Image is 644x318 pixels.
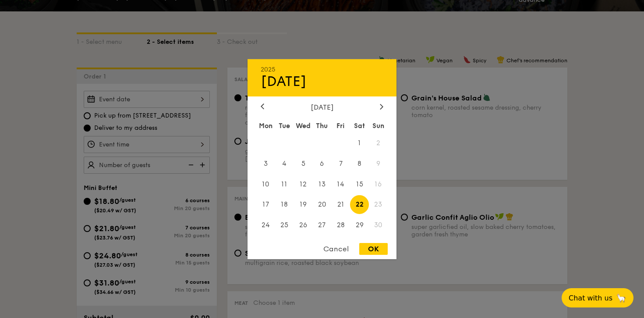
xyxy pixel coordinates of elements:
[350,175,369,193] span: 15
[275,154,294,173] span: 4
[331,195,350,214] span: 21
[350,118,369,133] div: Sat
[350,195,369,214] span: 22
[256,118,275,133] div: Mon
[369,216,388,235] span: 30
[331,118,350,133] div: Fri
[350,133,369,152] span: 1
[313,216,332,235] span: 27
[369,154,388,173] span: 9
[350,154,369,173] span: 8
[369,175,388,193] span: 16
[569,294,612,302] span: Chat with us
[256,154,275,173] span: 3
[350,216,369,235] span: 29
[616,293,626,303] span: 🦙
[275,216,294,235] span: 25
[261,65,383,73] div: 2025
[294,154,313,173] span: 5
[294,195,313,214] span: 19
[313,154,332,173] span: 6
[261,103,383,111] div: [DATE]
[359,243,388,255] div: OK
[275,118,294,133] div: Tue
[256,216,275,235] span: 24
[256,195,275,214] span: 17
[313,175,332,193] span: 13
[562,288,633,307] button: Chat with us🦙
[315,243,357,255] div: Cancel
[294,118,313,133] div: Wed
[313,195,332,214] span: 20
[256,175,275,193] span: 10
[331,175,350,193] span: 14
[369,195,388,214] span: 23
[261,73,383,89] div: [DATE]
[275,175,294,193] span: 11
[313,118,332,133] div: Thu
[331,216,350,235] span: 28
[294,175,313,193] span: 12
[369,133,388,152] span: 2
[369,118,388,133] div: Sun
[331,154,350,173] span: 7
[275,195,294,214] span: 18
[294,216,313,235] span: 26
